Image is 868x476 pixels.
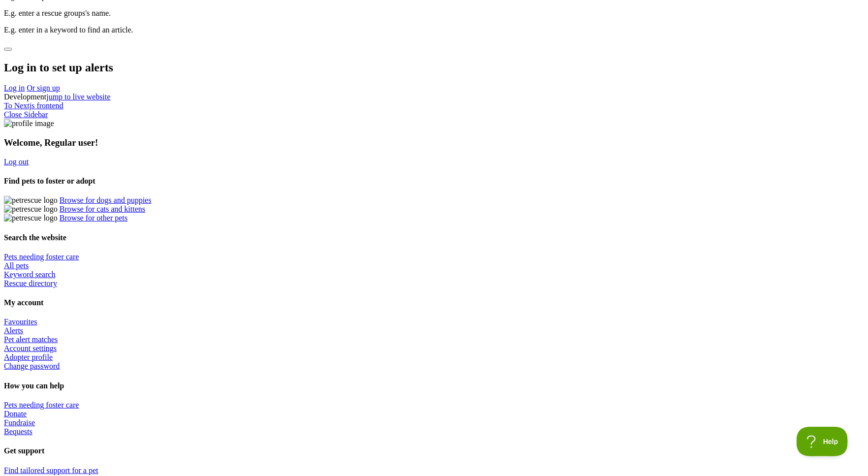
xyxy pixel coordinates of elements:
a: Find tailored support for a pet [4,466,98,475]
a: All pets [4,261,29,270]
a: Pet alert matches [4,335,58,344]
a: To Nextjs frontend [4,101,64,110]
div: Dialog Window - Close (Press escape to close) [4,42,864,93]
button: close [4,48,12,51]
a: Pets needing foster care [4,401,79,409]
a: Log in [4,84,25,92]
a: Favourites [4,317,37,326]
a: Close Sidebar [4,110,48,119]
img: petrescue logo [4,205,58,214]
a: Bequests [4,427,32,436]
a: Rescue directory [4,279,57,287]
img: profile image [4,119,54,128]
a: Keyword search [4,270,55,279]
a: Adopter profile [4,353,53,361]
a: Fundraise [4,418,35,427]
h3: Welcome, Regular user! [4,137,864,148]
h4: Search the website [4,233,864,242]
img: petrescue logo [4,214,58,222]
h4: How you can help [4,381,864,390]
a: Browse for other pets [60,214,128,222]
a: jump to live website [46,93,110,101]
h4: Get support [4,446,864,455]
h2: Log in to set up alerts [4,61,864,74]
a: Pets needing foster care [4,253,79,261]
a: Account settings [4,344,57,352]
iframe: Help Scout Beacon - Open [797,427,848,456]
a: Browse for dogs and puppies [60,196,152,204]
h4: Find pets to foster or adopt [4,177,864,186]
a: Change password [4,362,60,370]
div: Development [4,93,864,101]
h4: My account [4,298,864,307]
p: E.g. enter in a keyword to find an article. [4,26,864,34]
img: petrescue logo [4,196,58,205]
a: Donate [4,410,27,418]
a: Browse for cats and kittens [60,205,145,213]
p: E.g. enter a rescue groups's name. [4,9,864,18]
a: Alerts [4,326,23,335]
a: Or sign up [27,84,60,92]
a: Log out [4,158,29,166]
